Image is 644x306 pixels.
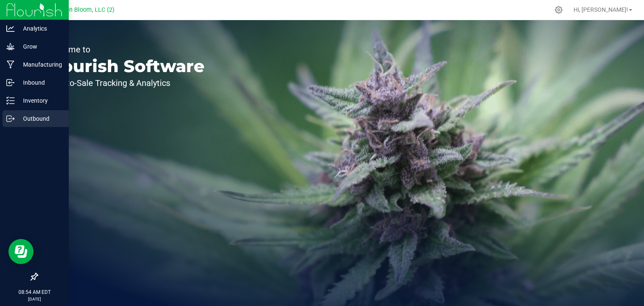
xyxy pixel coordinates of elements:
[4,296,65,302] p: [DATE]
[45,58,205,75] p: Flourish Software
[45,79,205,87] p: Seed-to-Sale Tracking & Analytics
[45,45,205,54] p: Welcome to
[4,288,65,296] p: 08:54 AM EDT
[6,96,15,105] inline-svg: Inventory
[6,60,15,69] inline-svg: Manufacturing
[6,114,15,123] inline-svg: Outbound
[6,24,15,33] inline-svg: Analytics
[6,78,15,87] inline-svg: Inbound
[8,239,34,264] iframe: Resource center
[15,96,65,106] p: Inventory
[553,6,564,14] div: Manage settings
[15,114,65,124] p: Outbound
[574,6,628,13] span: Hi, [PERSON_NAME]!
[6,42,15,51] inline-svg: Grow
[15,23,65,34] p: Analytics
[57,6,114,13] span: Akron Bloom, LLC (2)
[15,41,65,52] p: Grow
[15,78,65,88] p: Inbound
[15,60,65,70] p: Manufacturing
